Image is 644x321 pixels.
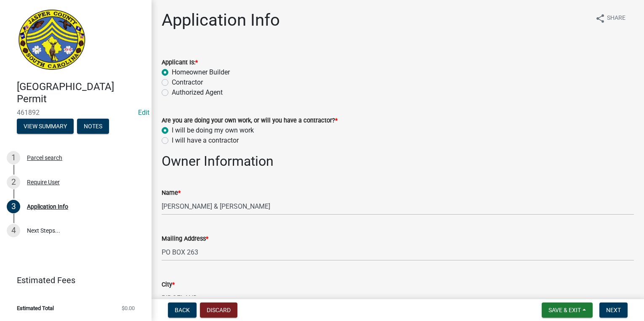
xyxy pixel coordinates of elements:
[200,302,237,318] button: Discard
[17,109,135,117] span: 461892
[77,123,109,130] wm-modal-confirm: Notes
[172,125,254,135] label: I will be doing my own work
[162,118,338,124] label: Are you are doing your own work, or will you have a contractor?
[7,272,138,289] a: Estimated Fees
[168,302,197,318] button: Back
[17,305,54,311] span: Estimated Total
[162,236,208,242] label: Mailing Address
[606,307,621,313] span: Next
[162,60,198,66] label: Applicant Is:
[77,119,109,134] button: Notes
[548,307,581,313] span: Save & Exit
[162,282,175,288] label: City
[607,13,625,24] span: Share
[172,77,203,88] label: Contractor
[7,200,20,213] div: 3
[122,305,135,311] span: $0.00
[7,224,20,237] div: 4
[7,175,20,189] div: 2
[27,155,62,161] div: Parcel search
[17,9,87,72] img: Jasper County, South Carolina
[17,123,74,130] wm-modal-confirm: Summary
[7,151,20,164] div: 1
[27,204,68,210] div: Application Info
[599,302,628,318] button: Next
[17,119,74,134] button: View Summary
[27,179,60,185] div: Require User
[162,190,181,196] label: Name
[595,13,605,24] i: share
[17,81,145,105] h4: [GEOGRAPHIC_DATA] Permit
[588,10,632,27] button: shareShare
[172,67,230,77] label: Homeowner Builder
[542,302,593,318] button: Save & Exit
[162,10,280,30] h1: Application Info
[172,135,239,146] label: I will have a contractor
[172,88,223,98] label: Authorized Agent
[138,109,149,117] wm-modal-confirm: Edit Application Number
[138,109,149,117] a: Edit
[175,307,190,313] span: Back
[162,153,634,169] h2: Owner Information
